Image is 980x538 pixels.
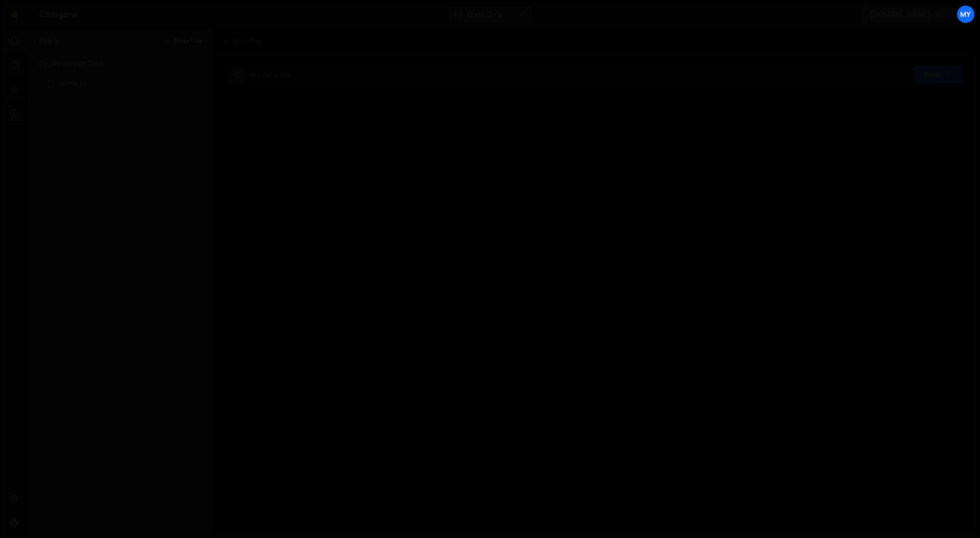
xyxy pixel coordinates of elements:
div: home.js [58,79,86,88]
button: Save [913,65,963,84]
a: [DOMAIN_NAME] [862,5,953,23]
div: Javascript files [27,53,214,74]
button: New File [164,37,202,45]
div: Not yet saved [250,70,290,79]
div: Chingona [39,8,78,20]
div: New File [223,36,265,46]
h2: Files [39,35,58,46]
a: My [957,5,975,23]
button: Code Only [447,5,533,23]
a: 🤙 [2,2,27,27]
div: 16722/45723.js [39,74,214,94]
